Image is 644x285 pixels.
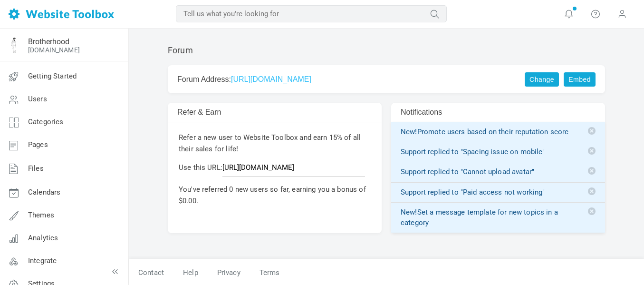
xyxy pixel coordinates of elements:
a: Brotherhood [28,37,69,46]
span: Files [28,164,44,173]
span: Users [28,95,47,103]
a: Help [173,265,208,281]
span: Categories [28,118,64,126]
span: Delete notification [588,147,596,155]
span: New! [401,128,417,136]
a: Privacy [208,265,250,281]
a: [DOMAIN_NAME] [28,46,80,54]
span: Calendars [28,188,60,197]
span: Getting Started [28,72,77,80]
a: Support replied to "Cannot upload avatar" [401,167,596,177]
a: Change [525,72,559,87]
span: Delete notification [588,127,596,135]
span: Delete notification [588,207,596,215]
span: Delete notification [588,187,596,195]
p: You've referred 0 new users so far, earning you a bonus of $0.00. [179,184,371,206]
a: Contact [129,265,173,281]
a: Terms [250,265,280,281]
span: New! [401,208,417,216]
a: New!Promote users based on their reputation score [401,127,596,137]
h2: Notifications [401,108,557,117]
span: Pages [28,140,48,149]
p: Refer a new user to Website Toolbox and earn 15% of all their sales for life! [179,132,371,155]
span: Delete notification [588,167,596,175]
h2: Forum Address: [177,75,512,84]
p: Use this URL: [179,162,371,177]
a: Support replied to "Spacing issue on mobile" [401,147,596,157]
span: Analytics [28,234,58,242]
span: Integrate [28,256,57,265]
span: Themes [28,211,54,219]
img: Facebook%20Profile%20Pic%20Guy%20Blue%20Best.png [6,38,21,53]
input: Tell us what you're looking for [176,5,447,22]
a: [URL][DOMAIN_NAME] [231,75,311,83]
h2: Refer & Earn [177,108,333,117]
a: Embed [564,72,596,87]
a: New!Set a message template for new topics in a category [401,207,596,228]
h1: Forum [168,45,193,56]
a: Support replied to "Paid access not working" [401,187,596,197]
